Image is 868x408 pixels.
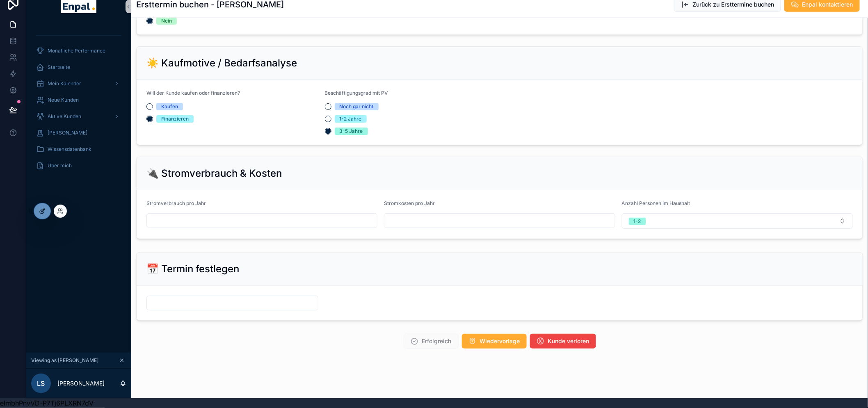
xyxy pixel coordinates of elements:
[31,158,126,173] a: Über mich
[37,378,45,388] span: LS
[48,130,87,136] span: [PERSON_NAME]
[146,90,240,96] span: Will der Kunde kaufen oder finanzieren?
[31,142,126,157] a: Wissensdatenbank
[161,115,189,123] div: Finanzieren
[161,17,172,25] div: Nein
[48,80,81,87] span: Mein Kalender
[31,76,126,91] a: Mein Kalender
[146,200,206,206] span: Stromverbrauch pro Jahr
[31,43,126,58] a: Monatliche Performance
[340,103,374,110] div: Noch gar nicht
[48,146,91,153] span: Wissensdatenbank
[48,48,105,54] span: Monatliche Performance
[530,334,596,349] button: Kunde verloren
[340,128,363,135] div: 3-5 Jahre
[622,213,853,229] button: Select Button
[462,334,527,349] button: Wiedervorlage
[325,90,388,96] span: Beschäftigungsgrad mit PV
[634,218,641,225] div: 1-2
[146,57,297,70] h2: ☀️ Kaufmotive / Bedarfsanalyse
[48,162,72,169] span: Über mich
[146,262,239,276] h2: 📅 Termin festlegen
[146,167,282,180] h2: 🔌 Stromverbrauch & Kosten
[48,64,70,71] span: Startseite
[26,23,131,184] div: scrollable content
[692,0,774,9] span: Zurück zu Ersttermine buchen
[340,115,362,123] div: 1-2 Jahre
[31,60,126,75] a: Startseite
[480,337,520,345] span: Wiedervorlage
[622,200,690,206] span: Anzahl Personen im Haushalt
[31,93,126,107] a: Neue Kunden
[48,113,81,120] span: Aktive Kunden
[384,200,435,206] span: Stromkosten pro Jahr
[57,379,105,387] p: [PERSON_NAME]
[548,337,589,345] span: Kunde verloren
[802,0,853,9] span: Enpal kontaktieren
[48,97,79,103] span: Neue Kunden
[31,357,98,364] span: Viewing as [PERSON_NAME]
[31,109,126,124] a: Aktive Kunden
[31,125,126,140] a: [PERSON_NAME]
[161,103,178,110] div: Kaufen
